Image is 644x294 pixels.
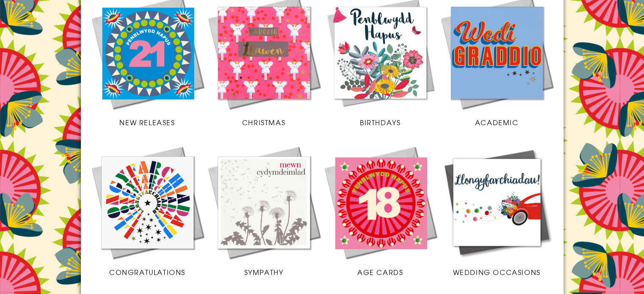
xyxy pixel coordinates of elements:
[242,117,285,127] span: Christmas
[206,144,322,277] a: Sympathy
[475,117,519,127] span: Academic
[360,117,401,127] span: Birthdays
[109,267,185,277] span: Congratulations
[244,267,284,277] span: Sympathy
[89,144,206,277] a: Congratulations
[119,117,175,127] span: New Releases
[453,267,540,277] span: Wedding Occasions
[439,144,555,277] a: Wedding Occasions
[357,267,403,277] span: Age Cards
[322,144,439,277] a: Age Cards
